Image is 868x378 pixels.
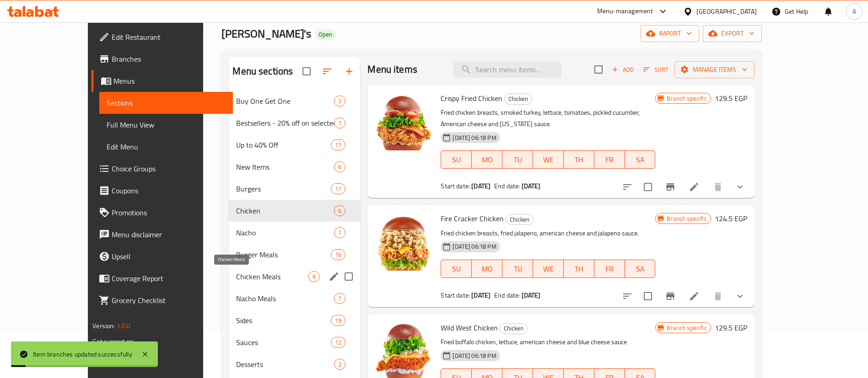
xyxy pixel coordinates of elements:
[715,321,747,334] h6: 129.5 EGP
[494,180,520,192] span: End date:
[659,176,681,198] button: Branch-specific-item
[92,180,233,202] a: Coupons
[441,321,498,335] span: Wild West Chicken
[229,353,360,375] div: Desserts2
[641,63,671,77] button: Sort
[334,359,345,370] div: items
[689,291,700,302] a: Edit menu item
[229,287,360,309] div: Nacho Meals7
[229,222,360,244] div: Nacho7
[107,119,226,130] span: Full Menu View
[99,114,233,136] a: Full Menu View
[236,271,308,282] span: Chicken Meals
[331,315,345,326] div: items
[441,107,655,130] p: Fried chicken breasts, smoked turkey, lettuce, tomatoes, pickled cucumber, American cheese and [U...
[629,262,652,276] span: SA
[710,28,755,39] span: export
[598,262,621,276] span: FR
[92,70,233,92] a: Menus
[229,244,360,266] div: Burger Meals16
[334,294,345,303] span: 7
[92,48,233,70] a: Branches
[92,224,233,245] a: Menu disclaimer
[564,150,594,169] button: TH
[663,214,710,223] span: Branch specific
[331,139,345,150] div: items
[99,92,233,114] a: Sections
[475,153,499,166] span: MO
[334,360,345,369] span: 2
[334,163,345,171] span: 6
[506,214,533,225] span: Chicken
[334,227,345,238] div: items
[229,309,360,331] div: Sides19
[734,181,745,192] svg: Show Choices
[567,262,591,276] span: TH
[112,32,226,43] span: Edit Restaurant
[616,176,638,198] button: sort-choices
[236,117,334,128] span: Bestsellers - 20% off on selected items
[331,185,345,193] span: 17
[445,153,468,166] span: SU
[505,94,532,104] span: Chicken
[334,97,345,106] span: 2
[502,150,533,169] button: TU
[506,262,529,276] span: TU
[537,153,560,166] span: WE
[236,293,334,304] span: Nacho Meals
[637,63,674,77] span: Sort items
[334,96,345,106] div: items
[117,320,131,332] span: 1.0.0
[334,161,345,172] div: items
[594,150,625,169] button: FR
[229,200,360,222] div: Chicken6
[297,62,316,81] span: Select all sections
[331,250,345,259] span: 16
[92,335,135,347] span: Get support on:
[502,260,533,278] button: TU
[663,324,710,332] span: Branch specific
[113,75,226,86] span: Menus
[453,62,561,78] input: search
[367,63,417,76] h2: Menu items
[331,316,345,325] span: 19
[734,291,745,302] svg: Show Choices
[625,260,656,278] button: SA
[659,285,681,307] button: Branch-specific-item
[707,285,729,307] button: delete
[331,141,345,149] span: 17
[629,153,652,166] span: SA
[232,64,293,78] h2: Menu sections
[221,23,311,44] span: [PERSON_NAME]'s
[229,178,360,200] div: Burgers17
[449,351,500,360] span: [DATE] 06:18 PM
[236,337,331,348] span: Sauces
[638,177,658,197] span: Select to update
[112,185,226,196] span: Coupons
[112,53,226,64] span: Branches
[648,28,692,39] span: import
[236,249,331,260] div: Burger Meals
[236,183,331,194] div: Burgers
[625,150,656,169] button: SA
[472,260,502,278] button: MO
[441,150,472,169] button: SU
[334,229,345,237] span: 7
[445,262,468,276] span: SU
[475,262,499,276] span: MO
[229,134,360,156] div: Up to 40% Off17
[500,323,527,334] span: Chicken
[441,336,655,348] p: Fried buffalo chicken, lettuce, american cheese and blue cheese sauce
[696,6,757,16] div: [GEOGRAPHIC_DATA]
[522,180,541,192] b: [DATE]
[334,117,345,128] div: items
[229,331,360,353] div: Sauces12
[229,90,360,112] div: Buy One Get One2
[236,359,334,370] div: Desserts
[610,64,635,75] span: Add
[315,29,336,40] div: Open
[112,207,226,218] span: Promotions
